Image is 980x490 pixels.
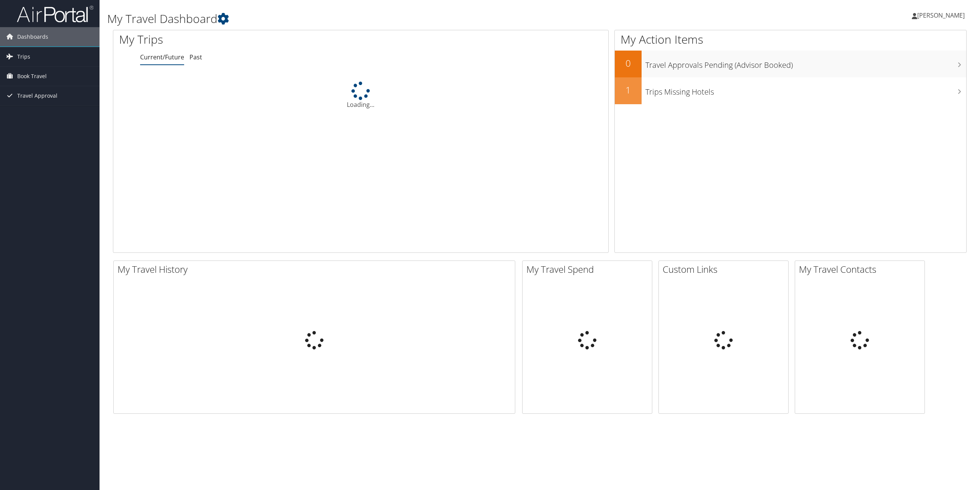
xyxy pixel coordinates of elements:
[107,11,684,27] h1: My Travel Dashboard
[140,53,184,61] a: Current/Future
[113,82,608,109] div: Loading...
[799,263,924,276] h2: My Travel Contacts
[526,263,652,276] h2: My Travel Spend
[615,84,642,97] h2: 1
[118,263,515,276] h2: My Travel History
[615,31,966,48] h1: My Action Items
[17,27,48,46] span: Dashboards
[17,5,93,23] img: airportal-logo.png
[17,86,57,105] span: Travel Approval
[17,47,30,66] span: Trips
[645,56,966,70] h3: Travel Approvals Pending (Advisor Booked)
[615,57,642,70] h2: 0
[119,31,396,48] h1: My Trips
[189,53,202,61] a: Past
[663,263,788,276] h2: Custom Links
[615,77,966,104] a: 1Trips Missing Hotels
[615,51,966,77] a: 0Travel Approvals Pending (Advisor Booked)
[917,11,965,20] span: [PERSON_NAME]
[912,4,972,27] a: [PERSON_NAME]
[645,83,966,97] h3: Trips Missing Hotels
[17,67,47,86] span: Book Travel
